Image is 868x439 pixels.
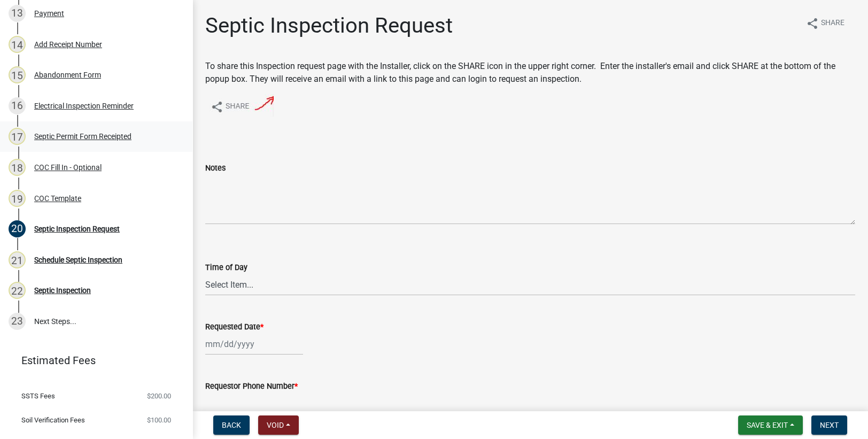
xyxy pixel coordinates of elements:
[205,264,247,272] label: Time of Day
[821,17,844,30] span: Share
[34,195,81,202] div: COC Template
[9,66,26,83] div: 15
[9,159,26,176] div: 18
[797,13,853,34] button: shareShare
[205,13,453,38] h1: Septic Inspection Request
[34,10,64,17] div: Payment
[9,313,26,330] div: 23
[820,421,839,429] span: Next
[205,94,274,117] img: Share_d2871c99-542d-417c-8a30-f5a7b6cb6f57.JPG
[205,333,303,355] input: mm/dd/yyyy
[34,102,134,110] div: Electrical Inspection Reminder
[34,41,102,48] div: Add Receipt Number
[34,287,91,294] div: Septic Inspection
[205,324,263,331] label: Requested Date
[205,165,226,172] label: Notes
[21,392,55,399] span: SSTS Fees
[34,225,120,233] div: Septic Inspection Request
[9,128,26,145] div: 17
[147,392,171,399] span: $200.00
[205,60,855,86] p: To share this Inspection request page with the Installer, click on the SHARE icon in the upper ri...
[9,97,26,114] div: 16
[9,190,26,207] div: 19
[747,421,788,429] span: Save & Exit
[222,421,241,429] span: Back
[34,133,131,140] div: Septic Permit Form Receipted
[267,421,284,429] span: Void
[147,417,171,423] span: $100.00
[34,256,122,264] div: Schedule Septic Inspection
[9,350,175,371] a: Estimated Fees
[205,383,298,390] label: Requestor Phone Number
[258,415,299,435] button: Void
[9,282,26,299] div: 22
[9,5,26,22] div: 13
[21,417,85,423] span: Soil Verification Fees
[806,17,819,30] i: share
[34,71,101,79] div: Abandonment Form
[9,220,26,237] div: 20
[738,415,803,435] button: Save & Exit
[34,164,102,171] div: COC Fill In - Optional
[213,415,250,435] button: Back
[9,251,26,268] div: 21
[811,415,847,435] button: Next
[9,36,26,53] div: 14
